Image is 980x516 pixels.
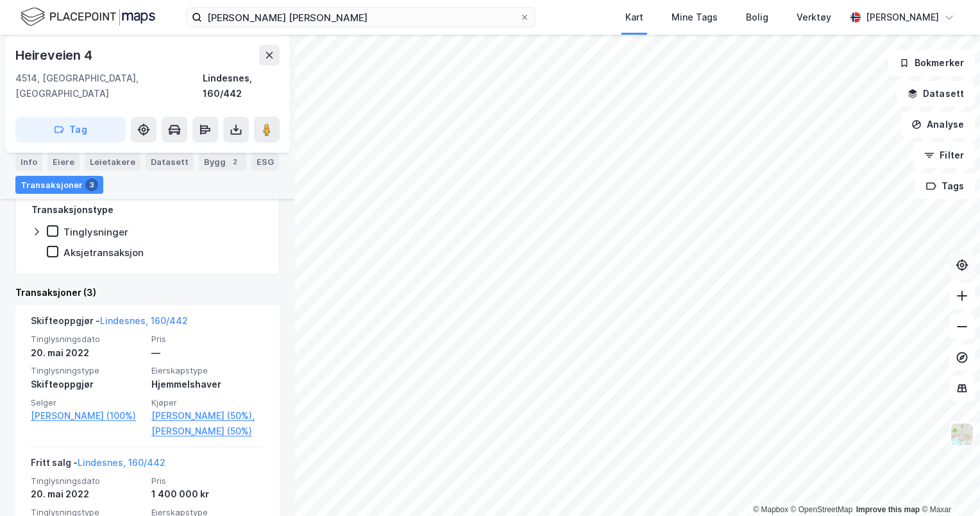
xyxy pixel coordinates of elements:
div: Heireveien 4 [15,45,95,65]
a: Improve this map [856,505,920,514]
a: Lindesnes, 160/442 [100,315,188,326]
img: Z [950,422,974,447]
div: Lindesnes, 160/442 [203,71,280,101]
div: Kart [625,10,643,25]
div: Transaksjoner (3) [15,285,280,300]
div: Skifteoppgjør [31,377,144,392]
div: 3 [85,178,98,191]
div: Fritt salg - [31,455,165,476]
img: logo.f888ab2527a4732fd821a326f86c7f29.svg [21,6,155,28]
span: Pris [151,476,264,486]
div: 2 [228,155,241,168]
div: Info [15,153,42,171]
span: Selger [31,397,144,408]
div: Leietakere [85,153,140,171]
div: Eiere [47,153,80,171]
div: Tinglysninger [63,226,128,238]
a: [PERSON_NAME] (100%) [31,408,144,424]
a: Mapbox [753,505,788,514]
span: Tinglysningstype [31,365,144,376]
span: Tinglysningsdato [31,476,144,486]
div: Aksjetransaksjon [63,246,144,259]
span: Kjøper [151,397,264,408]
div: Kontrollprogram for chat [916,454,980,516]
a: OpenStreetMap [791,505,853,514]
div: 1 400 000 kr [151,486,264,502]
button: Analyse [900,112,975,137]
button: Filter [913,142,975,168]
div: Bolig [746,10,768,25]
button: Tag [15,117,126,142]
div: 20. mai 2022 [31,345,144,361]
button: Bokmerker [888,50,975,76]
div: Bygg [199,153,246,171]
a: [PERSON_NAME] (50%) [151,424,264,439]
div: — [151,345,264,361]
span: Pris [151,334,264,345]
div: 20. mai 2022 [31,486,144,502]
button: Datasett [897,81,975,107]
div: Skifteoppgjør - [31,313,188,334]
button: Tags [915,173,975,199]
div: Verktøy [797,10,831,25]
div: ESG [251,153,279,171]
div: Datasett [146,153,194,171]
a: [PERSON_NAME] (50%), [151,408,264,424]
div: Hjemmelshaver [151,377,264,392]
iframe: Chat Widget [916,454,980,516]
div: 4514, [GEOGRAPHIC_DATA], [GEOGRAPHIC_DATA] [15,71,203,101]
div: Mine Tags [672,10,718,25]
span: Eierskapstype [151,365,264,376]
span: Tinglysningsdato [31,334,144,345]
div: Transaksjoner [15,176,103,194]
a: Lindesnes, 160/442 [78,457,165,468]
input: Søk på adresse, matrikkel, gårdeiere, leietakere eller personer [202,8,520,27]
div: [PERSON_NAME] [866,10,939,25]
div: Transaksjonstype [31,202,114,218]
